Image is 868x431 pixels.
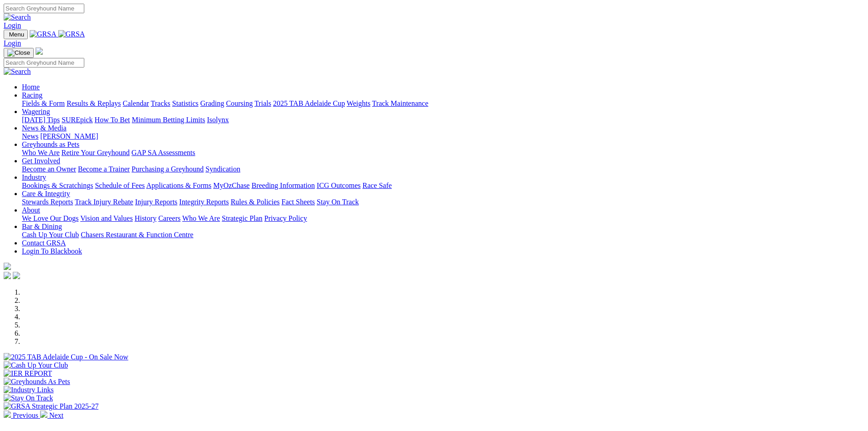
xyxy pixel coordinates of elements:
[282,198,315,206] a: Fact Sheets
[146,182,211,189] a: Applications & Forms
[13,272,20,279] img: twitter.svg
[22,99,864,108] div: Racing
[4,272,11,279] img: facebook.svg
[4,394,53,402] img: Stay On Track
[22,108,50,115] a: Wagering
[362,182,391,189] a: Race Safe
[22,140,79,148] a: Greyhounds as Pets
[22,116,60,124] a: [DATE] Tips
[200,99,224,107] a: Grading
[62,116,92,124] a: SUREpick
[172,99,199,107] a: Statistics
[317,198,359,206] a: Stay On Track
[22,132,38,140] a: News
[4,411,40,419] a: Previous
[4,13,31,21] img: Search
[226,99,253,107] a: Coursing
[4,48,34,58] button: Toggle navigation
[135,198,177,206] a: Injury Reports
[4,369,52,378] img: IER REPORT
[132,116,205,124] a: Minimum Betting Limits
[40,411,63,419] a: Next
[22,173,46,181] a: Industry
[179,198,229,206] a: Integrity Reports
[4,353,128,361] img: 2025 TAB Adelaide Cup - On Sale Now
[13,411,38,419] span: Previous
[49,411,63,419] span: Next
[158,214,180,222] a: Careers
[4,30,28,39] button: Toggle navigation
[22,132,864,140] div: News & Media
[22,182,864,190] div: Industry
[95,182,144,189] a: Schedule of Fees
[4,410,11,418] img: chevron-left-pager-white.svg
[22,231,864,239] div: Bar & Dining
[22,91,42,99] a: Racing
[22,83,40,91] a: Home
[40,410,47,418] img: chevron-right-pager-white.svg
[40,132,98,140] a: [PERSON_NAME]
[22,149,864,157] div: Greyhounds as Pets
[22,182,93,189] a: Bookings & Scratchings
[4,263,11,270] img: logo-grsa-white.png
[151,99,170,107] a: Tracks
[9,31,24,38] span: Menu
[132,149,195,156] a: GAP SA Assessments
[4,58,84,68] input: Search
[22,214,864,223] div: About
[231,198,280,206] a: Rules & Policies
[22,149,60,156] a: Who We Are
[22,214,78,222] a: We Love Our Dogs
[134,214,156,222] a: History
[4,402,98,410] img: GRSA Strategic Plan 2025-27
[67,99,121,107] a: Results & Replays
[7,49,30,57] img: Close
[36,47,43,55] img: logo-grsa-white.png
[78,165,130,173] a: Become a Trainer
[4,21,21,29] a: Login
[58,30,85,38] img: GRSA
[4,39,21,47] a: Login
[22,190,70,197] a: Care & Integrity
[347,99,370,107] a: Weights
[222,214,262,222] a: Strategic Plan
[22,165,864,173] div: Get Involved
[95,116,130,124] a: How To Bet
[22,231,79,239] a: Cash Up Your Club
[4,378,70,386] img: Greyhounds As Pets
[213,182,250,189] a: MyOzChase
[252,182,315,189] a: Breeding Information
[22,206,40,214] a: About
[22,99,65,107] a: Fields & Form
[4,361,68,369] img: Cash Up Your Club
[207,116,229,124] a: Isolynx
[4,68,31,76] img: Search
[80,214,133,222] a: Vision and Values
[264,214,307,222] a: Privacy Policy
[81,231,193,239] a: Chasers Restaurant & Function Centre
[4,4,84,13] input: Search
[22,198,73,206] a: Stewards Reports
[75,198,133,206] a: Track Injury Rebate
[62,149,130,156] a: Retire Your Greyhound
[372,99,428,107] a: Track Maintenance
[22,165,76,173] a: Become an Owner
[22,223,62,230] a: Bar & Dining
[205,165,240,173] a: Syndication
[4,386,54,394] img: Industry Links
[22,157,60,165] a: Get Involved
[22,198,864,206] div: Care & Integrity
[22,116,864,124] div: Wagering
[123,99,149,107] a: Calendar
[182,214,220,222] a: Who We Are
[273,99,345,107] a: 2025 TAB Adelaide Cup
[22,124,67,132] a: News & Media
[22,247,82,255] a: Login To Blackbook
[317,182,360,189] a: ICG Outcomes
[22,239,66,247] a: Contact GRSA
[132,165,204,173] a: Purchasing a Greyhound
[254,99,271,107] a: Trials
[30,30,56,38] img: GRSA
